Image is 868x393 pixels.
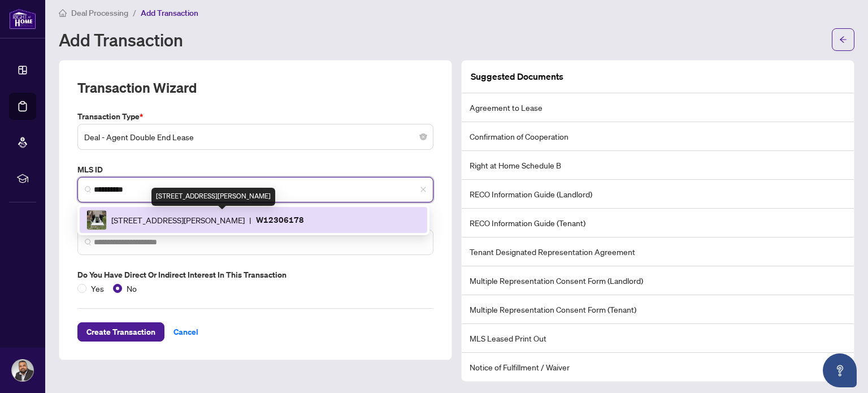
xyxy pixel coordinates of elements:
[87,210,106,230] img: IMG-W12306178_1.jpg
[462,237,854,266] li: Tenant Designated Representation Agreement
[122,282,141,295] span: No
[249,214,251,226] span: |
[420,186,427,193] span: close
[71,8,128,18] span: Deal Processing
[141,8,198,18] span: Add Transaction
[77,163,433,176] label: MLS ID
[133,6,136,19] li: /
[462,151,854,180] li: Right at Home Schedule B
[462,266,854,295] li: Multiple Representation Consent Form (Landlord)
[77,269,433,281] label: Do you have direct or indirect interest in this transaction
[85,239,92,245] img: search_icon
[86,323,155,341] span: Create Transaction
[85,186,92,193] img: search_icon
[12,360,33,381] img: Profile Icon
[59,31,183,49] h1: Add Transaction
[823,353,857,387] button: Open asap
[9,8,36,29] img: logo
[256,213,304,226] p: W12306178
[462,93,854,122] li: Agreement to Lease
[462,209,854,237] li: RECO Information Guide (Tenant)
[462,295,854,324] li: Multiple Representation Consent Form (Tenant)
[59,9,67,17] span: home
[462,324,854,353] li: MLS Leased Print Out
[77,79,197,97] h2: Transaction Wizard
[839,36,847,44] span: arrow-left
[462,122,854,151] li: Confirmation of Cooperation
[164,322,207,342] button: Cancel
[77,110,433,123] label: Transaction Type
[151,188,275,206] div: [STREET_ADDRESS][PERSON_NAME]
[173,323,198,341] span: Cancel
[77,322,164,342] button: Create Transaction
[462,353,854,381] li: Notice of Fulfillment / Waiver
[86,282,108,295] span: Yes
[111,214,245,226] span: [STREET_ADDRESS][PERSON_NAME]
[471,70,563,84] article: Suggested Documents
[462,180,854,209] li: RECO Information Guide (Landlord)
[84,126,427,148] span: Deal - Agent Double End Lease
[420,133,427,140] span: close-circle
